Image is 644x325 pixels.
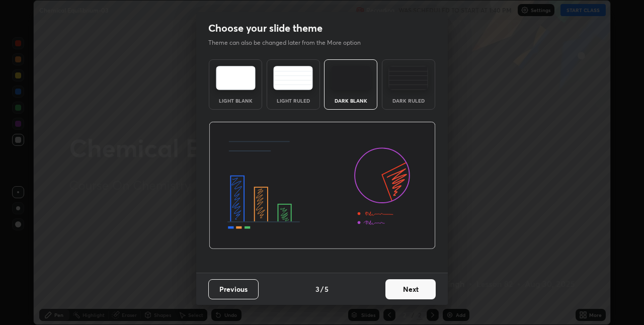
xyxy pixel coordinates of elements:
div: Dark Ruled [388,98,429,103]
p: Theme can also be changed later from the More option [208,38,371,47]
img: darkRuledTheme.de295e13.svg [388,66,428,90]
button: Previous [208,279,259,299]
img: darkTheme.f0cc69e5.svg [331,66,371,90]
img: lightTheme.e5ed3b09.svg [216,66,256,90]
button: Next [385,279,436,299]
h2: Choose your slide theme [208,22,323,35]
div: Light Ruled [273,98,313,103]
div: Light Blank [215,98,256,103]
div: Dark Blank [331,98,371,103]
img: lightRuledTheme.5fabf969.svg [273,66,313,90]
h4: 5 [325,284,329,294]
img: darkThemeBanner.d06ce4a2.svg [209,122,436,250]
h4: / [320,284,324,294]
h4: 3 [315,284,319,294]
